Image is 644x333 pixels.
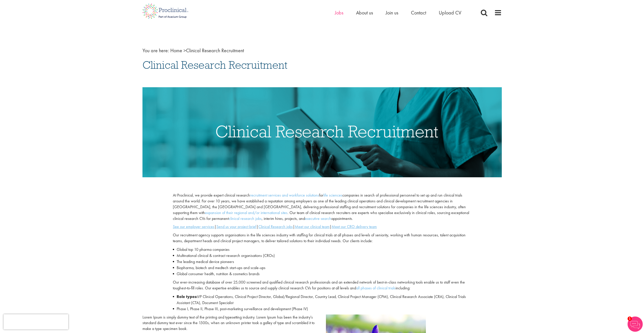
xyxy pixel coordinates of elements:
[295,224,329,229] a: Meet our clinical team
[173,224,471,230] p: | | | |
[173,232,471,244] p: Our recruitment agency supports organisations in the life sciences industry with staffing for cli...
[628,317,643,332] img: Chatbot
[173,265,471,271] li: Biopharma, biotech and medtech start-ups and scale-ups
[386,9,398,16] a: Join us
[177,294,198,299] strong: Role types:
[142,314,318,332] p: Lorem Ipsum is simply dummy text of the printing and typesetting industry. Lorem Ipsum has been t...
[173,279,471,291] p: Our ever-increasing database of over 25,000 screened and qualified clinical research professional...
[305,216,331,221] a: executive search
[142,47,169,54] span: You are here:
[439,9,461,16] a: Upload CV
[173,192,471,221] p: At Proclinical, we provide expert clinical research for companies in search of professional perso...
[323,192,342,198] a: life sciences
[229,216,262,221] a: clinical research jobs
[331,224,377,229] a: Meet our CRO delivery team
[335,9,343,16] a: Jobs
[170,47,182,54] a: breadcrumb link to Home
[250,192,319,198] a: recruitment services and workforce solutions
[216,224,256,229] a: Send us your project brief
[173,306,471,312] li: Phase I, Phase II, Phase III, post-marketing surveillance and development (Phase IV)
[173,224,214,229] a: See our employer services
[173,271,471,277] li: Global consumer health, nutrition & cosmetics brands
[142,58,287,72] span: Clinical Research Recruitment
[205,210,287,215] a: expansion of their regional and/or international sites
[356,9,373,16] a: About us
[173,247,471,253] li: Global top 10 pharma companies
[183,47,186,54] span: >
[173,259,471,265] li: The leading medical device pioneers
[4,314,68,329] iframe: reCAPTCHA
[628,317,632,321] span: 1
[356,285,396,291] a: all phases of clinical trials
[170,47,244,54] span: Clinical Research Recruitment
[173,253,471,259] li: Multinational clinical & contract research organisations (CROs)
[258,224,293,229] a: Clinical Research jobs
[142,87,502,177] img: Clinical Research Recruitment
[173,294,471,306] li: VP Clinical Operations, Clinical Project Director, Global/Regional Director, Country Lead, Clinic...
[411,9,426,16] a: Contact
